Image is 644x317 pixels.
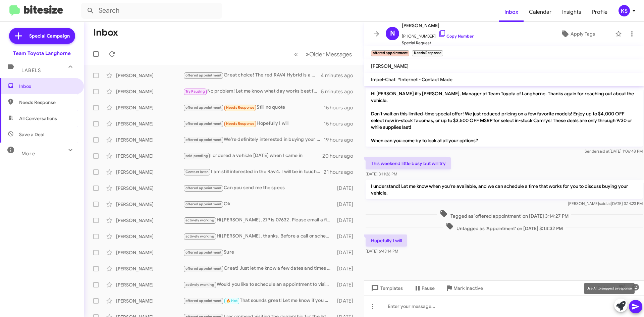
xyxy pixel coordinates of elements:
div: [DATE] [334,201,359,208]
button: Templates [364,282,408,294]
button: Pause [408,282,440,294]
div: Hi [PERSON_NAME], thanks. Before a call or scheduling a visit, please have your manager email a s... [183,232,334,240]
div: No problem! Let me know what day works best for you! [183,88,321,95]
span: offered appointment [185,73,222,77]
span: sold pending [185,154,208,158]
span: [PHONE_NUMBER] [402,30,474,40]
div: [PERSON_NAME] [116,185,183,192]
span: Labels [21,67,41,73]
div: 15 hours ago [324,120,359,127]
a: Insights [557,2,587,22]
button: Mark Inactive [440,282,488,294]
div: Can you send me the specs [183,184,334,192]
span: » [306,50,309,58]
div: Ok [183,200,334,208]
span: All Conversations [19,115,57,122]
span: More [21,151,35,157]
span: Save a Deal [19,131,44,138]
h1: Inbox [93,27,118,38]
span: Templates [370,282,403,294]
span: Calendar [524,2,557,22]
span: Mark Inactive [453,282,483,294]
button: Apply Tags [543,28,612,40]
span: said at [599,201,611,206]
span: Needs Response [226,105,255,110]
span: Special Campaign [29,33,70,39]
div: [PERSON_NAME] [116,217,183,224]
div: Great! Just let me know a few dates and times that work for you, and we can set up an appointment... [183,265,334,272]
span: offered appointment [185,202,222,206]
span: Pause [422,282,435,294]
span: actively working [185,234,214,239]
div: [PERSON_NAME] [116,265,183,272]
small: offered appointment [371,50,409,56]
div: [DATE] [334,281,359,288]
span: offered appointment [185,138,222,142]
span: actively working [185,218,214,222]
span: offered appointment [185,299,222,303]
span: N [390,28,395,39]
div: [PERSON_NAME] [116,72,183,79]
span: Special Request [402,40,474,46]
span: [PERSON_NAME] [DATE] 3:14:23 PM [568,201,643,206]
div: [PERSON_NAME] [116,104,183,111]
div: We’re definitely interested in buying your 2018 Toyota Camry LE or helping you trade it in. When ... [183,136,324,144]
a: Inbox [499,2,524,22]
div: 5 minutes ago [321,88,359,95]
div: 21 hours ago [324,169,359,175]
span: offered appointment [185,105,222,110]
button: Next [302,47,356,61]
span: Tagged as 'offered appointment' on [DATE] 3:14:27 PM [437,210,571,219]
a: Profile [587,2,613,22]
div: Would you like to schedule an appointment to visit the dealership? We can discuss the available P... [183,281,334,288]
div: I ordered a vehicle [DATE] when I came in [183,152,322,160]
span: offered appointment [185,250,222,255]
div: [PERSON_NAME] [116,88,183,95]
div: [DATE] [334,185,359,192]
a: Special Campaign [9,28,75,44]
p: Hopefully I will [366,234,407,247]
small: Needs Response [412,50,443,56]
div: [PERSON_NAME] [116,233,183,240]
div: 15 hours ago [324,104,359,111]
div: KS [619,5,630,16]
div: Still no quote [183,104,324,111]
span: Inbox [19,83,76,90]
div: [PERSON_NAME] [116,137,183,143]
span: actively working [185,282,214,287]
span: « [294,50,298,58]
div: That sounds great! Let me know if you prefer [DATE] or [DATE], and I can set up an appointment fo... [183,297,334,305]
div: Team Toyota Langhorne [13,50,71,57]
div: [DATE] [334,249,359,256]
p: Hi [PERSON_NAME] it's [PERSON_NAME], Manager at Team Toyota of Langhorne. Thanks again for reachi... [366,88,643,147]
p: I understand! Let me know when you're available, and we can schedule a time that works for you to... [366,180,643,199]
span: said at [598,149,609,154]
span: [DATE] 6:43:14 PM [366,249,398,254]
span: [PERSON_NAME] [371,63,409,69]
span: Try Pausing [185,89,205,94]
div: I am still interested in the Rav4. I will be in touch with you soon. [183,168,324,176]
div: [PERSON_NAME] [116,201,183,208]
span: Sender [DATE] 1:06:48 PM [585,149,643,154]
div: 20 hours ago [322,153,359,159]
div: [PERSON_NAME] [116,281,183,288]
div: [DATE] [334,298,359,304]
span: offered appointment [185,266,222,271]
span: Contact later. [185,170,209,174]
div: Use AI to suggest a response [584,283,635,294]
span: [DATE] 3:11:26 PM [366,171,397,176]
div: [PERSON_NAME] [116,249,183,256]
span: Untagged as 'Appointment' on [DATE] 3:14:32 PM [443,222,566,232]
div: [DATE] [334,265,359,272]
span: *Internet - Contact Made [398,76,452,83]
div: 4 minutes ago [321,72,359,79]
span: [PERSON_NAME] [402,21,474,30]
span: Apply Tags [571,28,595,40]
div: [DATE] [334,233,359,240]
span: offered appointment [185,186,222,190]
span: 🔥 Hot [226,299,237,303]
input: Search [81,3,222,19]
span: offered appointment [185,121,222,126]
